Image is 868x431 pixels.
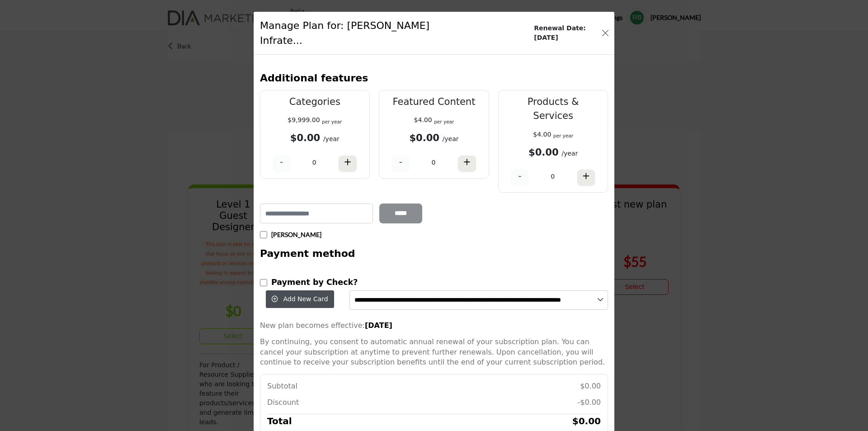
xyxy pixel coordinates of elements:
p: Products & Services [507,95,600,123]
p: Discount [267,398,299,407]
h5: Total [267,414,292,428]
p: New plan becomes effective: [260,321,608,331]
b: $0.00 [528,147,558,158]
span: $9,999.00 [288,116,320,123]
h3: Additional features [260,71,368,85]
sub: per year [434,119,454,124]
h3: Payment method [260,246,355,261]
p: $0.00 [580,381,601,391]
button: + [577,169,596,186]
p: Featured Content [387,95,481,109]
p: 0 [551,172,555,181]
p: [PERSON_NAME] [271,230,321,239]
b: $0.00 [290,133,320,143]
b: Renewal Date: [DATE] [534,24,602,43]
p: Subtotal [267,381,297,391]
sub: per year [322,119,342,124]
b: Payment by Check? [271,278,358,287]
span: /year [323,135,340,142]
h4: + [463,156,471,168]
span: /year [443,135,459,142]
button: Add New Card [266,290,334,308]
sub: per year [553,133,573,138]
p: -$0.00 [577,398,601,407]
h4: + [582,171,590,182]
p: By continuing, you consent to automatic annual renewal of your subscription plan. You can cancel ... [260,337,608,367]
h5: $0.00 [572,414,601,428]
span: Add New Card [283,295,328,303]
h4: + [344,156,352,168]
span: /year [561,150,578,157]
p: 0 [312,158,316,167]
strong: [DATE] [365,321,392,330]
button: + [458,155,476,172]
b: $0.00 [409,133,439,143]
p: Categories [269,95,362,109]
span: $4.00 [414,116,432,123]
span: $4.00 [533,131,551,138]
button: Close [599,27,611,39]
p: 0 [432,158,436,167]
h1: Manage Plan for: [PERSON_NAME] Infrate... [260,18,448,48]
button: + [338,155,357,172]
